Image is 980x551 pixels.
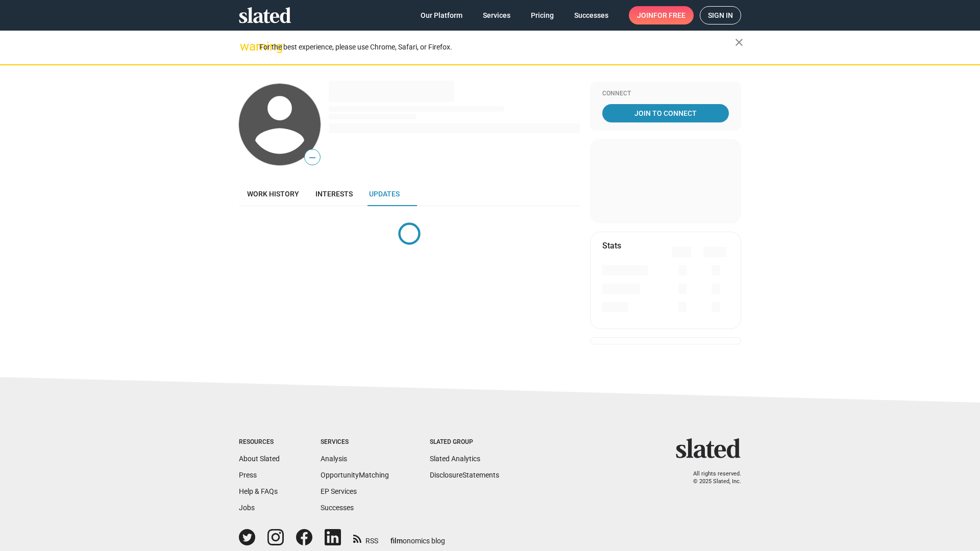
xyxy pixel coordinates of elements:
span: Pricing [531,6,554,24]
a: Slated Analytics [430,455,480,463]
span: — [305,151,320,164]
a: RSS [353,530,378,546]
div: Slated Group [430,438,499,446]
p: All rights reserved. © 2025 Slated, Inc. [682,470,741,485]
a: Sign in [700,6,741,24]
span: Services [483,6,510,24]
mat-icon: close [733,36,745,48]
a: Work history [239,182,307,206]
a: OpportunityMatching [321,471,389,479]
span: Interests [315,190,353,198]
a: Our Platform [412,6,471,24]
span: Join [637,6,685,24]
span: Successes [574,6,608,24]
a: Joinfor free [629,6,694,24]
span: Join To Connect [604,104,727,122]
div: Resources [239,438,280,446]
a: Successes [566,6,617,24]
span: film [390,537,403,545]
div: For the best experience, please use Chrome, Safari, or Firefox. [259,40,735,54]
span: Sign in [708,7,733,24]
a: About Slated [239,455,280,463]
span: for free [653,6,685,24]
div: Connect [602,90,729,98]
div: Services [321,438,389,446]
a: Help & FAQs [239,487,278,495]
a: Join To Connect [602,104,729,122]
a: Interests [307,182,361,206]
a: filmonomics blog [390,528,445,546]
a: Successes [321,504,354,512]
a: DisclosureStatements [430,471,499,479]
span: Updates [369,190,400,198]
span: Work history [247,190,299,198]
mat-icon: warning [240,40,252,53]
mat-card-title: Stats [602,240,621,251]
a: Press [239,471,257,479]
a: Jobs [239,504,255,512]
a: Updates [361,182,408,206]
a: Pricing [523,6,562,24]
span: Our Platform [421,6,462,24]
a: Services [475,6,519,24]
a: Analysis [321,455,347,463]
a: EP Services [321,487,357,495]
